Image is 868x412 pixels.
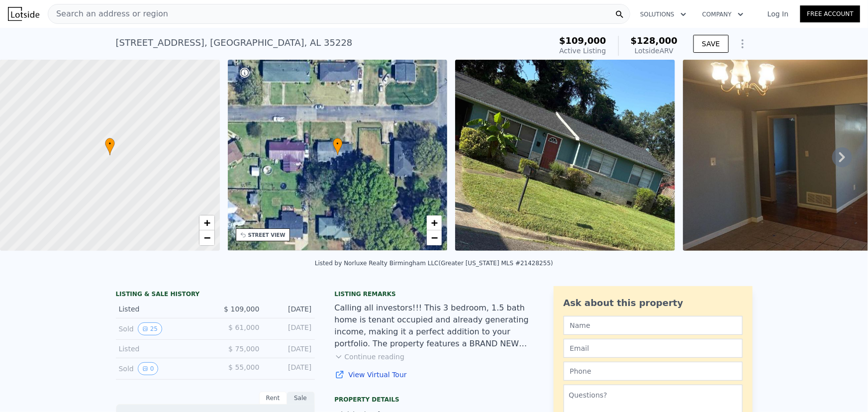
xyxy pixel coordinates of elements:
a: Zoom in [427,215,442,230]
div: Calling all investors!!! This 3 bedroom, 1.5 bath home is tenant occupied and already generating ... [335,302,534,350]
span: • [105,139,115,148]
div: Listing remarks [335,290,534,298]
div: • [105,138,115,155]
span: • [333,139,343,148]
img: Sale: 167471819 Parcel: 5710203 [455,60,675,251]
span: + [431,216,438,229]
span: $128,000 [631,35,678,46]
a: Free Account [800,5,860,22]
div: [DATE] [268,304,312,314]
button: View historical data [138,322,162,335]
button: SAVE [693,35,728,53]
div: Listed [119,344,207,354]
div: [DATE] [268,344,312,354]
a: Zoom out [199,230,214,245]
span: − [431,231,438,244]
button: Solutions [632,5,694,23]
div: [STREET_ADDRESS] , [GEOGRAPHIC_DATA] , AL 35228 [116,36,353,50]
a: View Virtual Tour [335,370,534,380]
div: Rent [259,392,287,405]
div: STREET VIEW [248,231,286,239]
div: Sold [119,362,207,375]
span: $109,000 [559,35,606,46]
div: • [333,138,343,155]
button: Company [694,5,752,23]
a: Zoom out [427,230,442,245]
div: Sale [287,392,315,405]
span: Active Listing [560,47,606,55]
span: Search an address or region [48,8,168,20]
div: Sold [119,322,207,335]
span: $ 75,000 [228,345,259,353]
div: LISTING & SALE HISTORY [116,290,315,300]
input: Name [564,316,743,335]
a: Log In [756,9,800,19]
span: + [203,216,210,229]
div: Listed by Norluxe Realty Birmingham LLC (Greater [US_STATE] MLS #21428255) [315,260,553,267]
span: − [203,231,210,244]
div: [DATE] [268,322,312,335]
div: Property details [335,396,534,404]
input: Email [564,339,743,358]
button: Show Options [733,34,753,54]
div: Ask about this property [564,296,743,310]
button: Continue reading [335,352,405,362]
span: $ 109,000 [224,305,259,313]
button: View historical data [138,362,159,375]
span: $ 61,000 [228,323,259,331]
img: Lotside [8,7,39,21]
div: Listed [119,304,207,314]
div: [DATE] [268,362,312,375]
span: $ 55,000 [228,363,259,371]
input: Phone [564,362,743,381]
a: Zoom in [199,215,214,230]
div: Lotside ARV [631,46,678,56]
